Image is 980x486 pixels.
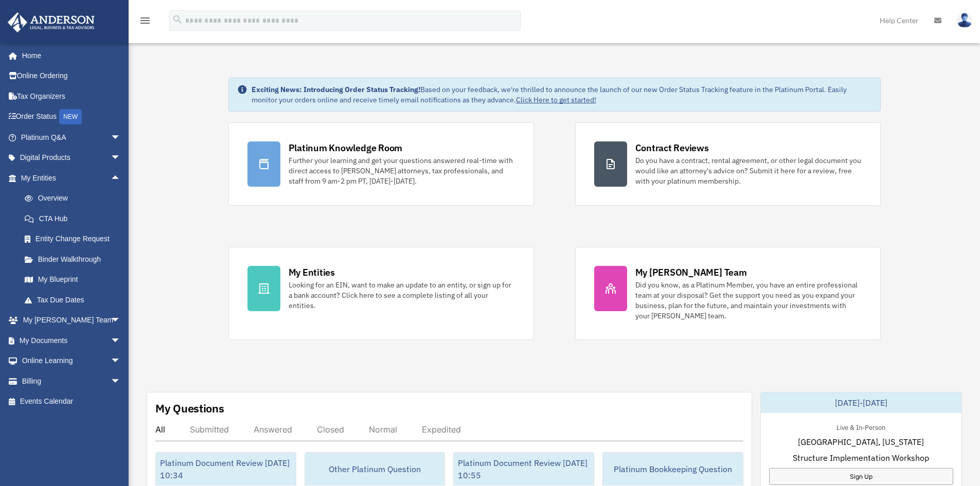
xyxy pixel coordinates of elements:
a: menu [139,18,151,27]
span: [GEOGRAPHIC_DATA], [US_STATE] [798,436,924,448]
div: Platinum Document Review [DATE] 10:55 [454,453,594,485]
a: My Blueprint [14,269,136,290]
i: menu [139,14,151,27]
span: arrow_drop_down [111,371,131,392]
a: My Documentsarrow_drop_down [7,330,136,351]
a: Overview [14,188,136,209]
a: Events Calendar [7,391,136,412]
div: Looking for an EIN, want to make an update to an entity, or sign up for a bank account? Click her... [289,280,515,311]
a: CTA Hub [14,208,136,229]
div: All [155,424,165,435]
img: User Pic [957,13,972,28]
div: NEW [59,109,82,124]
div: Based on your feedback, we're thrilled to announce the launch of our new Order Status Tracking fe... [252,84,872,105]
div: My Entities [289,266,335,279]
a: Tax Organizers [7,86,136,106]
div: My Questions [155,401,224,416]
span: Structure Implementation Workshop [793,452,929,464]
span: arrow_drop_down [111,330,131,351]
a: Home [7,45,131,66]
a: Order StatusNEW [7,106,136,128]
div: Did you know, as a Platinum Member, you have an entire professional team at your disposal? Get th... [635,280,862,321]
img: Anderson Advisors Platinum Portal [5,12,98,32]
span: arrow_drop_down [111,148,131,169]
a: My [PERSON_NAME] Teamarrow_drop_down [7,310,136,331]
div: Expedited [422,424,461,435]
div: Submitted [190,424,229,435]
div: Closed [317,424,344,435]
span: arrow_drop_down [111,127,131,148]
a: Tax Due Dates [14,290,136,310]
a: Binder Walkthrough [14,249,136,269]
a: Sign Up [769,468,953,485]
a: My Entities Looking for an EIN, want to make an update to an entity, or sign up for a bank accoun... [228,247,534,340]
div: Normal [369,424,397,435]
a: Entity Change Request [14,229,136,249]
a: Digital Productsarrow_drop_down [7,148,136,168]
span: arrow_drop_down [111,310,131,331]
a: Online Ordering [7,66,136,86]
a: Click Here to get started! [516,95,596,104]
div: My [PERSON_NAME] Team [635,266,747,279]
a: Platinum Q&Aarrow_drop_down [7,127,136,148]
a: Billingarrow_drop_down [7,371,136,391]
a: Contract Reviews Do you have a contract, rental agreement, or other legal document you would like... [575,122,881,206]
div: Live & In-Person [828,421,894,432]
i: search [172,14,183,25]
div: Contract Reviews [635,141,709,154]
div: Answered [254,424,292,435]
div: Further your learning and get your questions answered real-time with direct access to [PERSON_NAM... [289,155,515,186]
div: Platinum Document Review [DATE] 10:34 [156,453,296,485]
a: My Entitiesarrow_drop_up [7,168,136,188]
a: Platinum Knowledge Room Further your learning and get your questions answered real-time with dire... [228,122,534,206]
a: My [PERSON_NAME] Team Did you know, as a Platinum Member, you have an entire professional team at... [575,247,881,340]
div: Platinum Knowledge Room [289,141,403,154]
a: Online Learningarrow_drop_down [7,351,136,371]
div: Other Platinum Question [305,453,445,485]
div: [DATE]-[DATE] [761,392,961,413]
div: Do you have a contract, rental agreement, or other legal document you would like an attorney's ad... [635,155,862,186]
span: arrow_drop_up [111,168,131,189]
div: Platinum Bookkeeping Question [603,453,743,485]
strong: Exciting News: Introducing Order Status Tracking! [252,85,420,94]
span: arrow_drop_down [111,351,131,372]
